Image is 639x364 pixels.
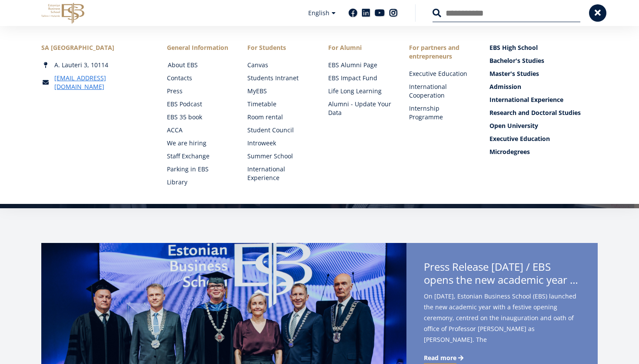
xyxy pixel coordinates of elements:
[424,260,580,289] span: Press Release [DATE] / EBS
[389,9,398,17] a: Instagram
[328,100,392,117] a: Alumni - Update Your Data
[349,9,357,17] a: Facebook
[489,69,598,78] a: Master's Studies
[167,165,230,174] a: Parking in EBS
[489,134,598,143] a: Executive Education
[489,82,598,91] a: Admission
[167,126,230,134] a: ACCA
[409,43,473,61] span: For partners and entrepreneurs
[167,87,230,95] a: Press
[424,354,465,362] a: Read more
[247,126,311,134] a: Student Council
[328,74,392,82] a: EBS Impact Fund
[167,139,230,148] a: We are hiring
[247,74,311,82] a: Students Intranet
[424,291,580,359] span: On [DATE], Estonian Business School (EBS) launched the new academic year with a festive opening c...
[167,100,230,108] a: EBS Podcast
[409,82,473,100] a: International Cooperation
[41,43,150,52] div: SA [GEOGRAPHIC_DATA]
[247,87,311,95] a: MyEBS
[167,152,230,161] a: Staff Exchange
[489,56,598,65] a: Bachelor's Studies
[247,152,311,161] a: Summer School
[328,61,392,69] a: EBS Alumni Page
[247,165,311,182] a: International Experience
[247,61,311,69] a: Canvas
[247,139,311,148] a: Introweek
[167,43,230,52] span: General Information
[247,100,311,108] a: Timetable
[247,43,311,52] a: For Students
[375,9,385,17] a: Youtube
[489,121,598,130] a: Open University
[409,69,473,78] a: Executive Education
[489,108,598,117] a: Research and Doctoral Studies
[489,95,598,104] a: International Experience
[41,61,150,69] div: A. Lauteri 3, 10114
[424,354,456,362] span: Read more
[247,113,311,121] a: Room rental
[328,43,392,52] span: For Alumni
[489,148,598,156] a: Microdegrees
[168,61,231,69] a: About EBS
[424,273,580,286] span: opens the new academic year with the inauguration of [PERSON_NAME] [PERSON_NAME] – international ...
[328,87,392,95] a: Life Long Learning
[489,43,598,52] a: EBS High School
[54,74,150,91] a: [EMAIL_ADDRESS][DOMAIN_NAME]
[167,113,230,121] a: EBS 35 book
[362,9,370,17] a: Linkedin
[409,104,473,121] a: Internship Programme
[167,74,230,82] a: Contacts
[167,178,230,187] a: Library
